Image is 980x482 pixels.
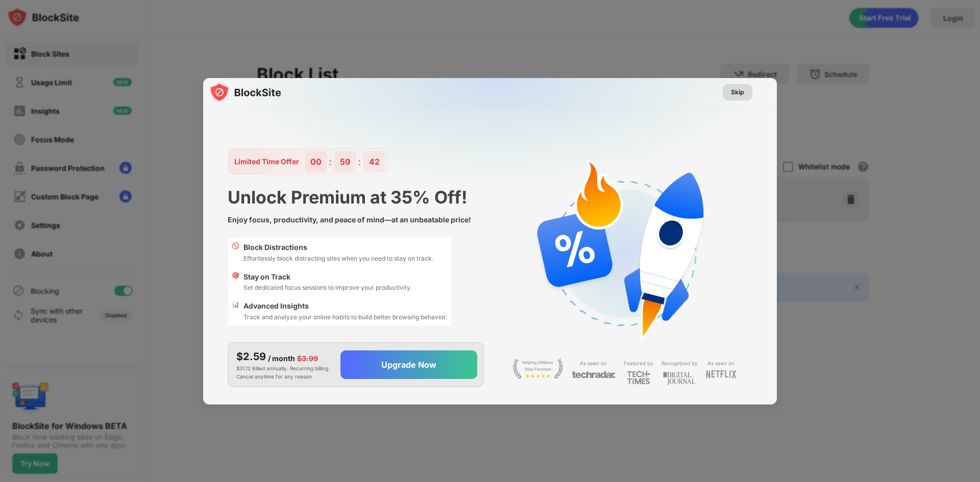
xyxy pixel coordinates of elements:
img: light-digital-journal.svg [663,370,696,387]
div: 📊 [232,300,239,322]
div: 🎯 [232,271,239,293]
div: Set dedicated focus sessions to improve your productivity. [243,283,411,292]
div: Upgrade Now [381,360,436,370]
div: As seen on [707,359,734,368]
img: light-netflix.svg [706,370,737,378]
img: light-techtimes.svg [627,370,650,385]
div: $2.59 [236,349,266,364]
div: Recognized by [661,359,698,368]
div: $3.99 [297,353,318,364]
div: Featured by [624,359,653,368]
img: gradient.svg [209,78,783,280]
div: As seen on [580,359,607,368]
img: light-techradar.svg [572,370,616,379]
div: $31.12 Billed annually. Recurring billing. Cancel anytime for any reason [236,349,332,380]
div: Track and analyze your online habits to build better browsing behavior. [243,312,447,322]
img: light-stay-focus.svg [512,359,563,379]
div: / month [268,353,295,364]
div: Advanced Insights [243,300,447,312]
div: Skip [731,87,744,97]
